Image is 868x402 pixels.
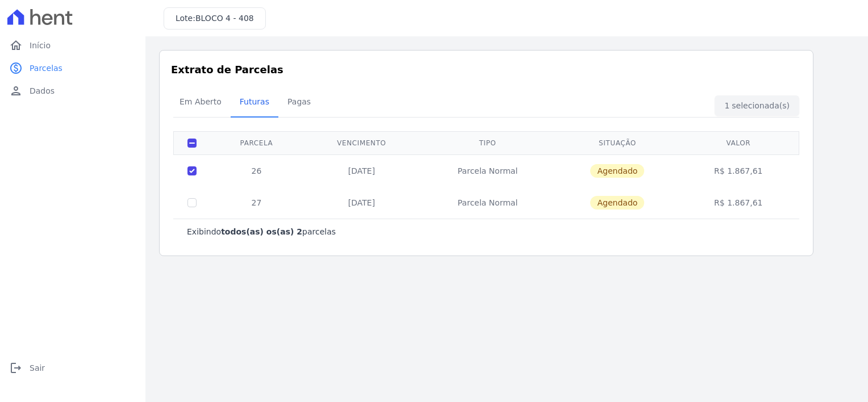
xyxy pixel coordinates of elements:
[195,14,254,23] span: BLOCO 4 - 408
[233,90,276,113] span: Futuras
[9,84,23,98] i: person
[210,154,303,187] td: 26
[420,187,555,219] td: Parcela Normal
[303,131,420,154] th: Vencimento
[187,226,336,237] p: Exibindo parcelas
[420,154,555,187] td: Parcela Normal
[590,164,644,178] span: Agendado
[176,12,254,24] h3: Lote:
[420,131,555,154] th: Tipo
[173,90,228,113] span: Em Aberto
[278,88,320,118] a: Pagas
[30,85,55,97] span: Dados
[5,79,141,102] a: personDados
[30,40,51,51] span: Início
[170,88,231,118] a: Em Aberto
[221,227,302,236] b: todos(as) os(as) 2
[30,62,62,74] span: Parcelas
[9,361,23,375] i: logout
[680,154,797,187] td: R$ 1.867,61
[210,187,303,219] td: 27
[210,131,303,154] th: Parcela
[30,362,45,374] span: Sair
[9,61,23,75] i: paid
[680,187,797,219] td: R$ 1.867,61
[303,154,420,187] td: [DATE]
[281,90,318,113] span: Pagas
[590,196,644,210] span: Agendado
[231,88,278,118] a: Futuras
[171,62,802,77] h3: Extrato de Parcelas
[5,57,141,79] a: paidParcelas
[5,34,141,57] a: homeInício
[5,357,141,379] a: logoutSair
[303,187,420,219] td: [DATE]
[555,131,680,154] th: Situação
[680,131,797,154] th: Valor
[9,39,23,52] i: home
